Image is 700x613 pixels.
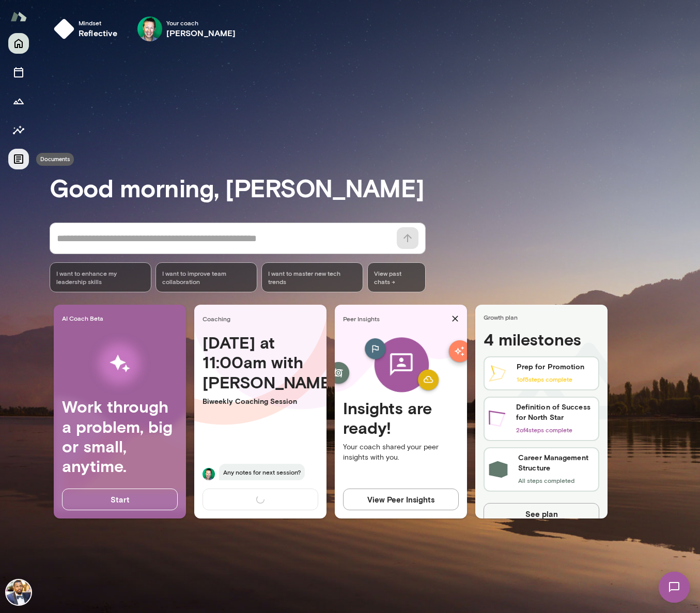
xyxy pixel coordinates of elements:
p: Your coach shared your peer insights with you. [343,442,459,463]
button: Sessions [8,62,29,83]
span: I want to improve team collaboration [162,269,251,286]
button: Start [62,489,178,510]
span: All steps completed [518,477,574,484]
h4: [DATE] at 11:00am with [PERSON_NAME] [203,333,318,392]
span: I want to enhance my leadership skills [56,269,145,286]
img: peer-insights [351,333,452,398]
span: Your coach [166,19,236,27]
div: I want to enhance my leadership skills [50,262,151,292]
h4: 4 milestones [484,329,599,353]
span: I want to master new tech trends [268,269,356,286]
h6: [PERSON_NAME] [166,27,236,39]
button: See plan [484,503,599,525]
button: Mindsetreflective [50,12,126,45]
h4: Insights are ready! [343,398,459,438]
img: Mento [10,7,27,26]
span: Mindset [79,19,118,27]
span: Coaching [203,315,322,323]
img: Anthony Buchanan [6,580,31,605]
img: Brian [203,468,215,480]
p: Biweekly Coaching Session [203,396,318,406]
h4: Work through a problem, big or small, anytime. [62,397,178,476]
span: View past chats -> [367,262,426,292]
span: Growth plan [484,313,603,321]
span: 2 of 4 steps complete [516,426,572,433]
button: Documents [8,149,29,169]
button: Home [8,33,29,54]
button: View Peer Insights [343,489,459,510]
h6: reflective [79,27,118,39]
h6: Career Management Structure [518,452,594,473]
img: AI Workflows [74,331,166,397]
span: AI Coach Beta [62,314,182,322]
span: Peer Insights [343,315,447,323]
div: Documents [36,153,74,166]
button: Growth Plan [8,91,29,112]
span: Any notes for next session? [219,464,305,480]
div: I want to master new tech trends [261,262,363,292]
h6: Definition of Success for North Star [516,402,594,422]
button: Insights [8,120,29,140]
img: mindset [54,19,74,39]
h6: Prep for Promotion [517,361,585,372]
img: Brian Lawrence [137,17,162,41]
h3: Good morning, [PERSON_NAME] [50,173,700,202]
span: 1 of 5 steps complete [517,375,572,383]
div: Brian LawrenceYour coach[PERSON_NAME] [130,12,243,45]
div: I want to improve team collaboration [155,262,257,292]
